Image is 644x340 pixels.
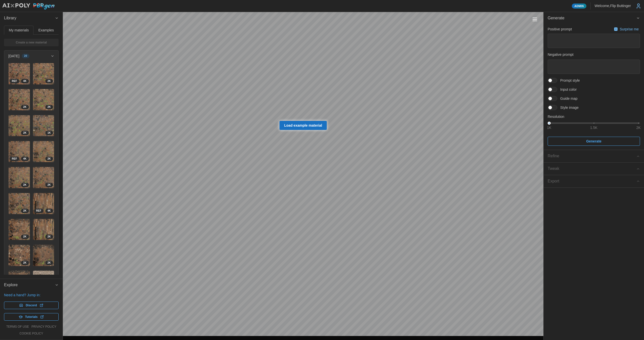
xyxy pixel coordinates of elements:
[557,96,577,101] span: Guide map
[33,63,54,84] img: PMnZpvfsNvBWO04hOBwq
[9,271,30,292] img: rfXtsBHe1HIyp4JURDHG
[23,235,26,239] span: 2 K
[9,63,30,84] img: RU5SQVQO0QRuXuKbfYVA
[33,271,54,292] img: 6ENKOXVXpN76q78YCtLR
[4,62,58,324] div: [DATE]20
[33,270,55,292] a: 6ENKOXVXpN76q78YCtLR4KREF
[9,193,30,214] img: bPh2mqJN6l2QGUZUGoHv
[48,131,51,135] span: 1 K
[26,302,37,309] span: Discord
[24,54,27,58] span: 20
[33,89,55,111] a: 3VL7Yh9crVk8ms8w8sOS2K
[33,219,55,240] a: HBSR9ob8a2EH1DGctPAz2K
[9,167,30,188] img: IOOLGUXuT2UU4ZeNmyE8
[33,167,54,188] img: VWBf3hwNh5fIRtl37L1F
[48,79,51,83] span: 2 K
[548,27,572,32] p: Positive prompt
[9,115,30,136] img: H09ykU9Jw2yCZ2ra22rO
[8,115,30,137] a: H09ykU9Jw2yCZ2ra22rO2K
[38,28,54,32] span: Examples
[9,141,30,162] img: gF2OEs6tAm9T8zB3G9Q8
[8,219,30,240] a: 1lZ76qdGEzlhWLDqznsy2K
[9,219,30,240] img: 1lZ76qdGEzlhWLDqznsy
[4,51,58,62] button: [DATE]20
[4,293,59,298] p: Need a hand? Jump in:
[48,157,51,161] span: 2 K
[23,79,26,83] span: 4 K
[31,325,56,329] a: privacy policy
[48,261,51,265] span: 2 K
[8,193,30,215] a: bPh2mqJN6l2QGUZUGoHv2K
[544,12,644,24] button: Generate
[33,219,54,240] img: HBSR9ob8a2EH1DGctPAz
[23,131,26,135] span: 2 K
[48,183,51,187] span: 2 K
[33,115,54,136] img: R6t1qI94iGNFMW0dIxW5
[557,78,580,83] span: Prompt style
[33,63,55,85] a: PMnZpvfsNvBWO04hOBwq2K
[4,279,55,291] span: Explore
[8,63,30,85] a: RU5SQVQO0QRuXuKbfYVA4KREF
[19,331,43,336] a: cookie policy
[544,175,644,187] button: Export
[33,141,55,163] a: aBhUoAIBnJ8OBMtHixLN2K
[23,157,26,161] span: 4 K
[9,245,30,266] img: FiNOuR86UqYiSTme6Zud
[8,245,30,266] a: FiNOuR86UqYiSTme6Zud2K
[6,325,29,329] a: terms of use
[613,26,640,33] button: Surprise me
[33,167,55,188] a: VWBf3hwNh5fIRtl37L1F2K
[23,209,26,213] span: 2 K
[23,261,26,265] span: 2 K
[33,245,54,266] img: 79z75k1SE8as5qzPMoqK
[8,167,30,188] a: IOOLGUXuT2UU4ZeNmyE82K
[4,12,55,24] span: Library
[23,105,26,109] span: 2 K
[595,3,631,8] p: Welcome, Flip Buttinger
[8,270,30,292] a: rfXtsBHe1HIyp4JURDHG2K
[8,89,30,111] a: 7QwIOVHfEUcjnctV6FnU2K
[23,183,26,187] span: 2 K
[48,209,51,213] span: 4 K
[544,163,644,175] button: Tweak
[4,302,59,309] a: Discord
[25,313,38,320] span: Tutorials
[544,24,644,150] div: Generate
[48,105,51,109] span: 2 K
[9,28,29,32] span: My materials
[284,121,322,130] span: Load example material
[548,52,640,57] p: Negative prompt
[2,3,55,10] img: AIxPoly PBRgen
[548,163,636,175] span: Tweak
[548,12,636,24] span: Generate
[12,157,17,161] span: REF
[33,115,55,137] a: R6t1qI94iGNFMW0dIxW51K
[8,141,30,163] a: gF2OEs6tAm9T8zB3G9Q84KREF
[574,4,584,8] span: Admin
[557,87,577,92] span: Input color
[33,89,54,110] img: 3VL7Yh9crVk8ms8w8sOS
[548,137,640,146] button: Generate
[279,121,327,130] a: Load example material
[620,27,640,32] p: Surprise me
[48,235,51,239] span: 2 K
[16,39,47,46] span: Create a new material
[33,193,54,214] img: fRXx26lfRiJXUheJTloo
[33,193,55,215] a: fRXx26lfRiJXUheJTloo4KREF
[33,141,54,162] img: aBhUoAIBnJ8OBMtHixLN
[33,245,55,266] a: 79z75k1SE8as5qzPMoqK2K
[4,39,59,46] a: Create a new material
[548,153,636,159] div: Refine
[36,209,42,213] span: REF
[548,114,640,119] p: Resolution
[548,175,636,187] span: Export
[4,313,59,321] a: Tutorials
[586,137,601,145] span: Generate
[544,150,644,162] button: Refine
[557,105,579,110] span: Style image
[9,89,30,110] img: 7QwIOVHfEUcjnctV6FnU
[531,16,538,23] button: Toggle viewport controls
[8,54,19,59] p: [DATE]
[12,79,17,83] span: REF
